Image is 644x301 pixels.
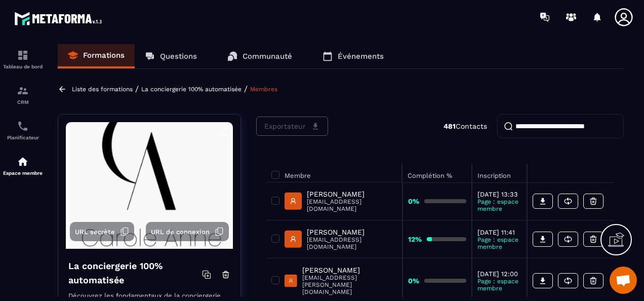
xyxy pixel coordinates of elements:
[307,228,397,236] p: [PERSON_NAME]
[217,44,302,68] a: Communauté
[444,122,487,130] p: Contacts
[285,266,397,295] a: [PERSON_NAME][EMAIL_ADDRESS][PERSON_NAME][DOMAIN_NAME]
[68,259,202,287] h4: La conciergerie 100% automatisée
[146,222,229,241] button: URL de connexion
[244,84,248,94] span: /
[14,9,105,28] img: logo
[160,52,197,61] p: Questions
[477,278,521,292] p: Page : espace membre
[307,236,397,250] p: [EMAIL_ADDRESS][DOMAIN_NAME]
[302,274,397,295] p: [EMAIL_ADDRESS][PERSON_NAME][DOMAIN_NAME]
[17,120,29,132] img: scheduler
[477,236,521,250] p: Page : espace membre
[402,164,472,182] th: Complétion %
[477,198,521,212] p: Page : espace membre
[266,164,402,182] th: Membre
[338,52,384,61] p: Événements
[75,228,115,236] span: URL secrète
[83,51,125,60] p: Formations
[610,267,637,294] div: Ouvrir le chat
[135,44,207,68] a: Questions
[3,170,43,176] p: Espace membre
[477,270,521,278] p: [DATE] 12:00
[408,235,422,243] strong: 12%
[408,277,419,285] strong: 0%
[307,190,397,198] p: [PERSON_NAME]
[243,52,292,61] p: Communauté
[302,266,397,274] p: [PERSON_NAME]
[285,190,397,212] a: [PERSON_NAME][EMAIL_ADDRESS][DOMAIN_NAME]
[17,49,29,61] img: formation
[250,86,277,93] a: Membres
[17,85,29,97] img: formation
[70,222,134,241] button: URL secrète
[135,84,139,94] span: /
[3,112,43,148] a: schedulerschedulerPlanificateur
[17,156,29,168] img: automations
[3,77,43,112] a: formationformationCRM
[307,198,397,212] p: [EMAIL_ADDRESS][DOMAIN_NAME]
[477,191,521,198] p: [DATE] 13:33
[72,86,133,93] a: Liste des formations
[444,122,456,130] strong: 481
[151,228,210,236] span: URL de connexion
[3,99,43,105] p: CRM
[408,197,419,205] strong: 0%
[58,44,135,68] a: Formations
[3,64,43,69] p: Tableau de bord
[66,122,233,249] img: background
[312,44,394,68] a: Événements
[472,164,527,182] th: Inscription
[141,86,241,93] a: La conciergerie 100% automatisée
[477,229,521,236] p: [DATE] 11:41
[285,228,397,250] a: [PERSON_NAME][EMAIL_ADDRESS][DOMAIN_NAME]
[3,42,43,77] a: formationformationTableau de bord
[3,148,43,183] a: automationsautomationsEspace membre
[3,135,43,140] p: Planificateur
